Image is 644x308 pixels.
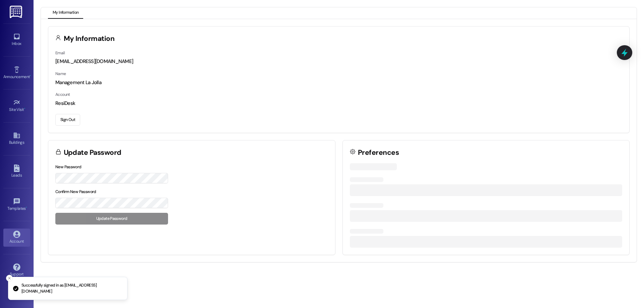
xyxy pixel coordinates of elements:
img: ResiDesk Logo [10,6,23,18]
p: Successfully signed in as [EMAIL_ADDRESS][DOMAIN_NAME] [21,283,122,294]
a: Inbox [3,31,30,49]
span: • [24,106,25,111]
a: Templates • [3,196,30,214]
button: My Information [48,7,83,19]
span: • [30,73,31,78]
a: Leads [3,163,30,181]
button: Close toast [6,275,13,282]
label: Email [55,50,65,56]
h3: Preferences [358,149,399,156]
label: Confirm New Password [55,189,96,194]
div: Management La Jolla [55,79,622,86]
a: Support [3,261,30,280]
label: Name [55,71,66,76]
a: Account [3,229,30,247]
label: Account [55,92,70,97]
span: • [26,205,27,210]
button: Sign Out [55,114,80,126]
div: [EMAIL_ADDRESS][DOMAIN_NAME] [55,58,622,65]
a: Site Visit • [3,97,30,115]
div: ResiDesk [55,100,622,107]
label: New Password [55,164,82,170]
h3: My Information [64,35,115,42]
a: Buildings [3,130,30,148]
h3: Update Password [64,149,121,156]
